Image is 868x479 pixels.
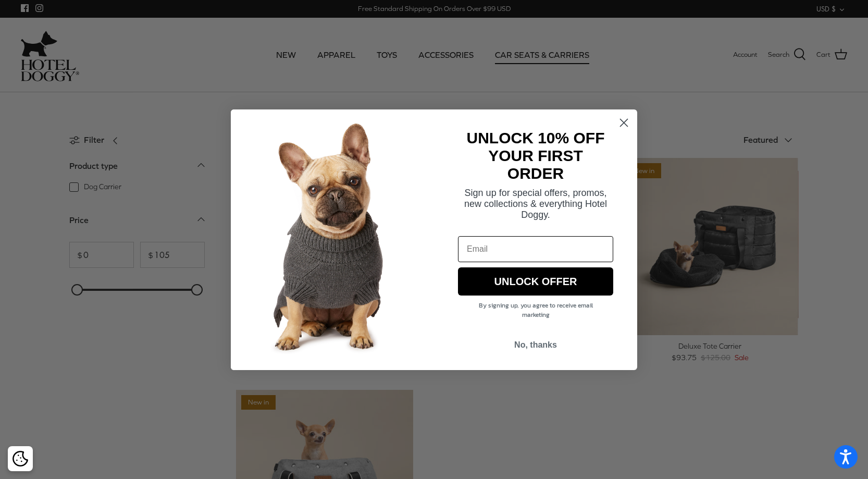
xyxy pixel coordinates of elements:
button: Close dialog [615,114,633,132]
button: Cookie policy [11,450,29,468]
input: Email [458,236,613,262]
img: Cookie policy [13,451,28,466]
img: 7cf315d2-500c-4d0a-a8b4-098d5756016d.jpeg [231,109,434,370]
span: Sign up for special offers, promos, new collections & everything Hotel Doggy. [464,188,607,220]
span: By signing up, you agree to receive email marketing [479,301,593,320]
button: UNLOCK OFFER [458,267,613,296]
div: Cookie policy [8,446,33,471]
strong: UNLOCK 10% OFF YOUR FIRST ORDER [466,129,604,182]
button: No, thanks [458,335,613,355]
